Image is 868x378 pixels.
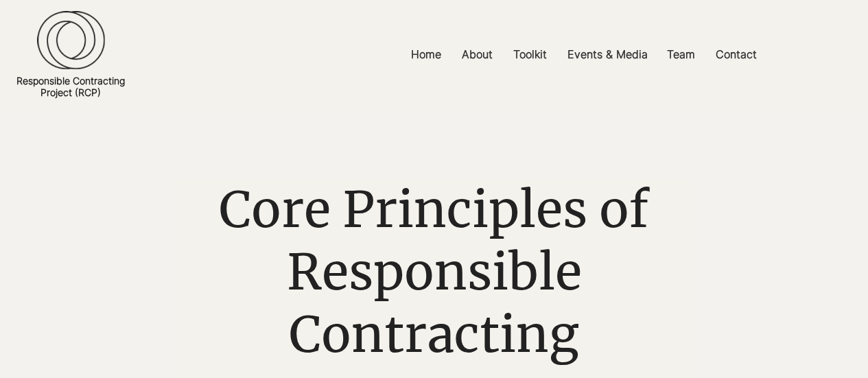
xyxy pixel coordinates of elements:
a: Home [401,39,451,70]
p: Events & Media [561,39,655,70]
a: Toolkit [503,39,557,70]
a: Events & Media [557,39,657,70]
a: About [451,39,503,70]
a: Responsible ContractingProject (RCP) [16,75,125,98]
p: Team [660,39,702,70]
a: Contact [705,39,767,70]
p: Toolkit [506,39,554,70]
p: Home [404,39,448,70]
p: About [455,39,500,70]
nav: Site [299,39,868,70]
p: Contact [709,39,764,70]
a: Team [657,39,705,70]
span: Core Principles of Responsible Contracting [219,178,649,366]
